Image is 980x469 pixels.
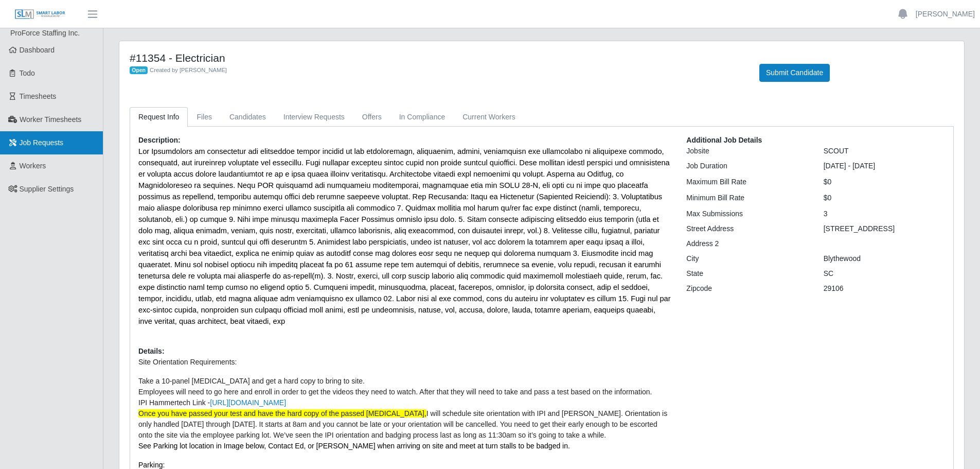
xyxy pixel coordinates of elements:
img: SLM Logo [14,9,66,20]
div: Zipcode [679,283,815,294]
b: Description: [138,136,181,144]
span: IPI Hammertech Link - [138,398,286,407]
div: Address 2 [679,238,815,249]
div: SC [816,268,953,279]
span: Todo [20,69,35,77]
div: $0 [816,193,953,203]
span: Dashboard [20,46,55,54]
span: Open [130,66,148,75]
div: Maximum Bill Rate [679,177,815,187]
span: Workers [20,162,46,170]
div: State [679,268,815,279]
a: Offers [353,107,390,127]
div: 3 [816,209,953,219]
span: Lor Ipsumdolors am consectetur adi elitseddoe tempor incidid ut lab etdoloremagn, aliquaenim, adm... [138,147,671,325]
div: Job Duration [679,161,815,171]
a: [URL][DOMAIN_NAME] [210,398,286,407]
b: Details: [138,347,165,355]
span: Take a 10-panel [MEDICAL_DATA] and get a hard copy to bring to site. [138,377,365,385]
div: Blythewood [816,253,953,264]
span: Parking: [138,461,165,469]
a: Files [188,107,221,127]
div: [DATE] - [DATE] [816,161,953,171]
b: Additional Job Details [686,136,762,144]
span: Employees will need to go here and enroll in order to get the videos they need to watch. After th... [138,388,652,396]
a: Candidates [221,107,275,127]
a: Interview Requests [275,107,353,127]
div: Max Submissions [679,209,815,219]
span: See Parking lot location in Image below, Contact Ed, or [PERSON_NAME] when arriving on site and m... [138,442,570,450]
div: Jobsite [679,146,815,157]
button: Submit Candidate [759,64,830,82]
span: I will schedule site orientation with IPI and [PERSON_NAME]. Orientation is only handled [DATE] t... [138,409,667,439]
span: Worker Timesheets [20,115,81,124]
div: [STREET_ADDRESS] [816,223,953,234]
a: In Compliance [390,107,454,127]
div: $0 [816,177,953,187]
div: SCOUT [816,146,953,157]
a: Current Workers [454,107,524,127]
span: Site Orientation Requirements: [138,358,237,366]
span: Timesheets [20,92,57,100]
div: Street Address [679,223,815,234]
span: Once you have passed your test and have the hard copy of the passed [MEDICAL_DATA], [138,409,426,418]
a: Request Info [130,107,188,127]
div: 29106 [816,283,953,294]
div: City [679,253,815,264]
span: Created by [PERSON_NAME] [150,67,227,73]
div: Minimum Bill Rate [679,193,815,203]
span: Job Requests [20,138,64,147]
span: Supplier Settings [20,185,74,193]
a: [PERSON_NAME] [916,9,975,20]
span: ProForce Staffing Inc. [10,29,80,37]
h4: #11354 - Electrician [130,51,744,64]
